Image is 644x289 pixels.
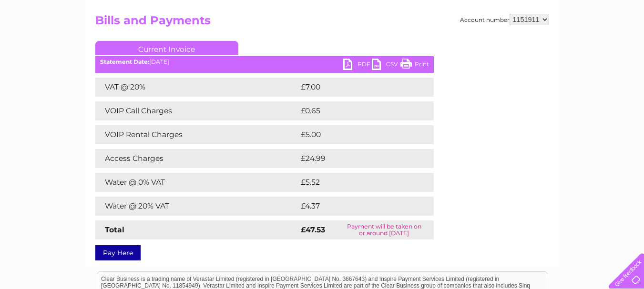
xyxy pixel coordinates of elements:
[464,5,530,17] a: 0333 014 3131
[105,225,124,234] strong: Total
[298,173,411,192] td: £5.52
[95,125,298,144] td: VOIP Rental Charges
[335,220,434,239] td: Payment will be taken on or around [DATE]
[500,40,521,48] a: Energy
[95,101,298,120] td: VOIP Call Charges
[95,14,549,32] h2: Bills and Payments
[561,40,575,48] a: Blog
[95,245,141,260] a: Pay Here
[298,197,411,216] td: £4.37
[95,173,298,192] td: Water @ 0% VAT
[95,149,298,168] td: Access Charges
[95,197,298,216] td: Water @ 20% VAT
[613,40,635,48] a: Log out
[95,59,434,65] div: [DATE]
[298,125,412,144] td: £5.00
[22,25,71,54] img: logo.png
[298,149,415,168] td: £24.99
[97,5,548,46] div: Clear Business is a trading name of Verastar Limited (registered in [GEOGRAPHIC_DATA] No. 3667643...
[301,225,325,234] strong: £47.53
[298,78,411,97] td: £7.00
[527,40,555,48] a: Telecoms
[100,58,149,65] b: Statement Date:
[372,59,400,72] a: CSV
[581,40,604,48] a: Contact
[460,14,549,25] div: Account number
[343,59,372,72] a: PDF
[95,78,298,97] td: VAT @ 20%
[476,40,494,48] a: Water
[95,41,238,55] a: Current Invoice
[400,59,429,72] a: Print
[298,101,411,120] td: £0.65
